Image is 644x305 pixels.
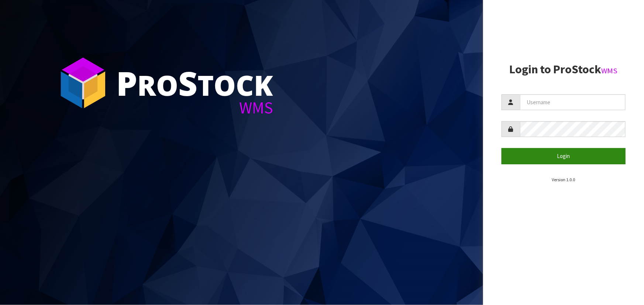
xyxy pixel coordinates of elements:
small: Version 1.0.0 [552,177,575,182]
h2: Login to ProStock [502,63,626,76]
img: ProStock Cube [55,55,111,111]
button: Login [502,148,626,164]
span: S [178,60,197,105]
small: WMS [602,66,618,76]
input: Username [520,94,626,110]
span: P [116,60,137,105]
div: ro tock [116,66,273,99]
div: WMS [116,99,273,116]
